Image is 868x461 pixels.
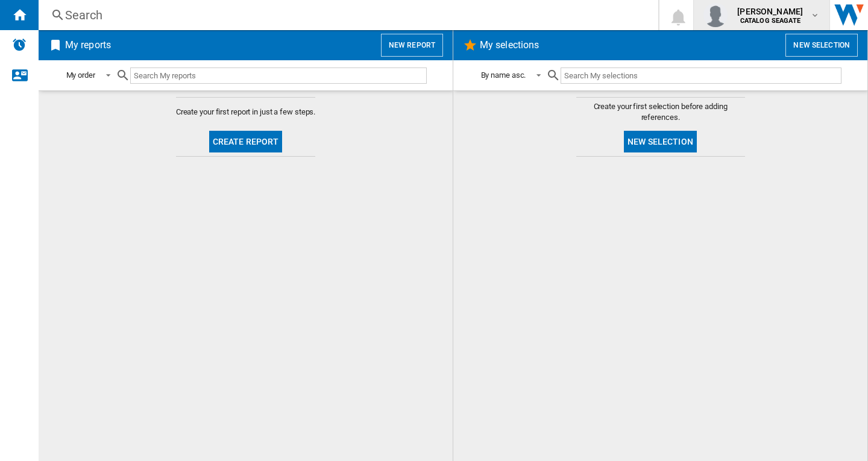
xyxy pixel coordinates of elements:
span: Create your first report in just a few steps. [176,107,316,118]
button: New selection [624,131,697,152]
h2: My reports [63,34,113,57]
span: [PERSON_NAME] [737,5,803,17]
input: Search My reports [130,67,427,84]
b: CATALOG SEAGATE [740,17,800,25]
h2: My selections [477,34,541,57]
img: profile.jpg [703,3,728,27]
button: New report [381,34,443,57]
div: Search [65,7,627,24]
span: Create your first selection before adding references. [576,101,745,123]
img: alerts-logo.svg [12,37,27,52]
button: New selection [785,34,858,57]
input: Search My selections [561,67,841,84]
div: By name asc. [481,71,526,80]
div: My order [66,71,95,80]
button: Create report [209,131,283,152]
